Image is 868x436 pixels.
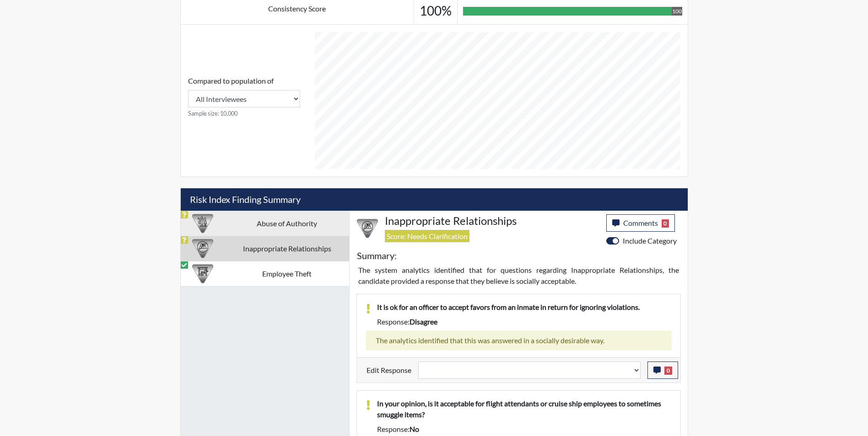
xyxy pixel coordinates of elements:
p: It is ok for an officer to accept favors from an inmate in return for ignoring violations. [377,302,671,313]
label: Compared to population of [188,75,274,86]
h3: 100% [420,3,452,19]
span: Score: Needs Clarification [385,230,469,242]
span: 0 [662,219,669,228]
label: Edit Response [367,362,411,379]
div: The analytics identified that this was answered in a socially desirable way. [366,331,671,350]
td: Employee Theft [225,261,349,286]
img: CATEGORY%20ICON-14.139f8ef7.png [192,238,213,259]
label: Include Category [623,235,677,246]
td: Inappropriate Relationships [225,236,349,261]
img: CATEGORY%20ICON-07.58b65e52.png [192,263,213,284]
div: Consistency Score comparison among population [188,75,300,118]
h4: Inappropriate Relationships [385,214,599,228]
span: no [410,425,419,433]
img: CATEGORY%20ICON-01.94e51fac.png [192,213,213,234]
button: 0 [647,362,678,379]
div: Update the test taker's response, the change might impact the score [411,362,647,379]
img: CATEGORY%20ICON-14.139f8ef7.png [357,218,378,239]
div: 100 [672,7,682,16]
small: Sample size: 10,000 [188,109,300,118]
p: The system analytics identified that for questions regarding Inappropriate Relationships, the can... [358,265,679,287]
h5: Risk Index Finding Summary [181,188,688,211]
span: disagree [410,317,437,326]
td: Abuse of Authority [225,211,349,236]
button: Comments0 [606,214,675,232]
span: 0 [664,367,672,375]
div: Response: [370,316,678,327]
h5: Summary: [357,250,397,261]
div: Response: [370,424,678,435]
p: In your opinion, is it acceptable for flight attendants or cruise ship employees to sometimes smu... [377,398,671,420]
span: Comments [623,218,658,227]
